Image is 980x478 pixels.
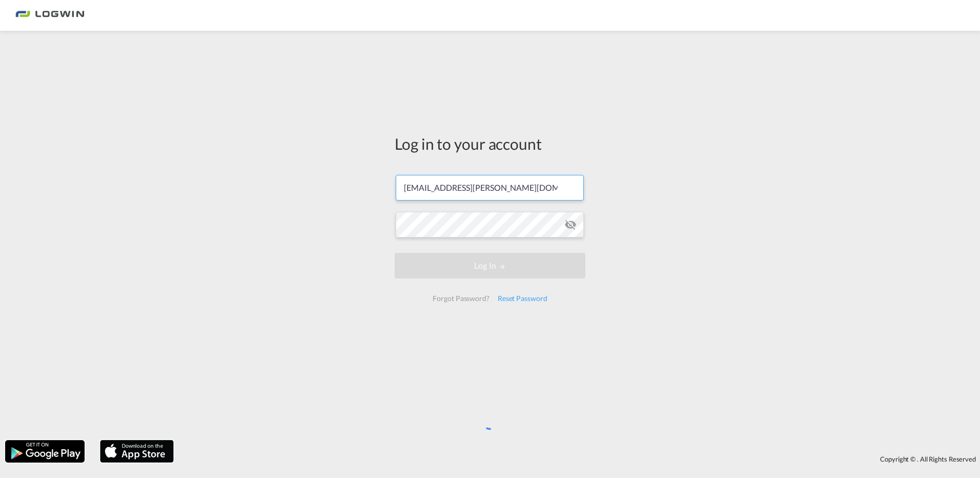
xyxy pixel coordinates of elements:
[494,289,552,308] div: Reset Password
[395,253,585,278] button: LOGIN
[396,175,584,201] input: Enter email/phone number
[99,439,175,464] img: apple.png
[179,450,980,468] div: Copyright © . All Rights Reserved
[395,133,585,154] div: Log in to your account
[4,439,86,464] img: google.png
[15,4,85,27] img: bc73a0e0d8c111efacd525e4c8ad7d32.png
[428,289,493,308] div: Forgot Password?
[564,218,577,231] md-icon: icon-eye-off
